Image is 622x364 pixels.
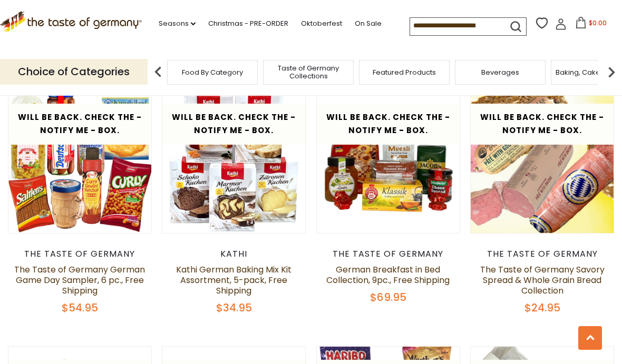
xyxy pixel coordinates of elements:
[162,90,305,233] img: Kathi German Baking Mix Kit Assortment, 5-pack, Free Shipping
[326,112,450,136] span: Will be back. Check the - Notify Me - Box.
[14,264,145,297] a: The Taste of Germany German Game Day Sampler, 6 pc., Free Shipping
[159,18,196,29] a: Seasons
[62,300,98,315] span: $54.95
[480,264,605,297] a: The Taste of Germany Savory Spread & Whole Grain Bread Collection
[481,68,519,76] a: Beverages
[208,18,288,29] a: Christmas - PRE-ORDER
[18,112,142,136] span: Will be back. Check the - Notify Me - Box.
[373,68,436,76] a: Featured Products
[176,264,291,297] a: Kathi German Baking Mix Kit Assortment, 5-pack, Free Shipping
[317,90,460,233] img: German Breakfast in Bed Collection, 9pc., Free Shipping
[216,300,252,315] span: $34.95
[601,62,622,83] img: next arrow
[524,300,560,315] span: $24.95
[471,90,614,233] img: The Taste of Germany Savory Spread & Whole Grain Bread Collection
[370,290,406,305] span: $69.95
[162,249,306,259] div: Kathi
[355,18,382,29] a: On Sale
[480,112,604,136] span: Will be back. Check the - Notify Me - Box.
[589,18,607,27] span: $0.00
[8,90,151,233] img: The Taste of Germany German Game Day Sampler, 6 pc., Free Shipping
[182,68,243,76] a: Food By Category
[470,249,614,259] div: The Taste of Germany
[569,17,614,33] button: $0.00
[266,64,351,80] a: Taste of Germany Collections
[8,249,152,259] div: The Taste of Germany
[316,249,460,259] div: The Taste of Germany
[148,62,169,83] img: previous arrow
[172,112,296,136] span: Will be back. Check the - Notify Me - Box.
[326,264,450,286] a: German Breakfast in Bed Collection, 9pc., Free Shipping
[301,18,342,29] a: Oktoberfest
